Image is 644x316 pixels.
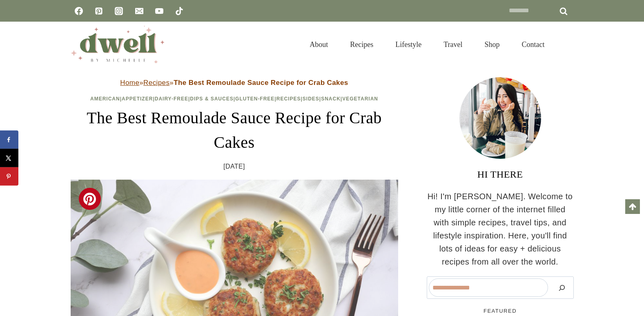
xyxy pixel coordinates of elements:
[120,79,348,87] span: » »
[299,31,555,58] nav: Primary Navigation
[122,96,153,102] a: Appetizer
[190,96,233,102] a: Dips & Sauces
[342,96,378,102] a: Vegetarian
[276,96,301,102] a: Recipes
[625,199,640,214] a: Scroll to top
[171,3,187,19] a: TikTok
[151,3,167,19] a: YouTube
[155,96,188,102] a: Dairy-Free
[427,190,574,268] p: Hi! I'm [PERSON_NAME]. Welcome to my little corner of the internet filled with simple recipes, tr...
[174,79,348,87] strong: The Best Remoulade Sauce Recipe for Crab Cakes
[90,96,120,102] a: American
[384,31,432,58] a: Lifestyle
[71,106,398,155] h1: The Best Remoulade Sauce Recipe for Crab Cakes
[71,26,165,63] img: DWELL by michelle
[473,31,510,58] a: Shop
[321,96,341,102] a: Snack
[91,3,107,19] a: Pinterest
[560,38,574,51] button: View Search Form
[552,278,572,297] button: Search
[143,79,169,87] a: Recipes
[71,3,87,19] a: Facebook
[131,3,147,19] a: Email
[339,31,384,58] a: Recipes
[111,3,127,19] a: Instagram
[427,167,574,182] h3: HI THERE
[223,161,245,172] time: [DATE]
[303,96,319,102] a: Sides
[511,31,556,58] a: Contact
[90,96,378,102] span: | | | | | | | |
[120,79,139,87] a: Home
[235,96,274,102] a: Gluten-Free
[299,31,339,58] a: About
[427,307,574,315] h5: FEATURED
[432,31,473,58] a: Travel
